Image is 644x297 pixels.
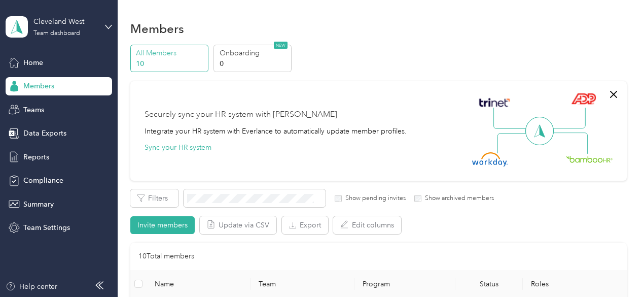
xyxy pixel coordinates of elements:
[145,142,211,153] button: Sync your HR system
[6,281,57,292] button: Help center
[138,251,194,262] p: 10 Total members
[421,194,494,203] label: Show archived members
[33,30,80,37] div: Team dashboard
[493,108,529,129] img: Line Left Up
[136,58,205,69] p: 10
[23,199,54,210] span: Summary
[130,23,184,34] h1: Members
[566,155,613,162] img: BambooHR
[23,105,44,115] span: Teams
[274,42,288,49] span: NEW
[130,216,195,234] button: Invite members
[282,216,328,234] button: Export
[23,222,70,233] span: Team Settings
[587,240,644,297] iframe: Everlance-gr Chat Button Frame
[23,57,43,68] span: Home
[23,152,49,162] span: Reports
[136,48,205,58] p: All Members
[200,216,276,234] button: Update via CSV
[145,109,337,121] div: Securely sync your HR system with [PERSON_NAME]
[155,280,242,288] span: Name
[477,95,512,110] img: Trinet
[342,194,406,203] label: Show pending invites
[23,175,63,186] span: Compliance
[33,16,97,27] div: Cleveland West
[220,58,289,69] p: 0
[552,133,588,154] img: Line Right Down
[472,152,508,167] img: Workday
[23,81,54,91] span: Members
[571,93,596,105] img: ADP
[130,189,178,207] button: Filters
[220,48,289,58] p: Onboarding
[23,128,66,139] span: Data Exports
[145,126,407,137] div: Integrate your HR system with Everlance to automatically update member profiles.
[497,133,532,153] img: Line Left Down
[333,216,401,234] button: Edit columns
[550,108,586,129] img: Line Right Up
